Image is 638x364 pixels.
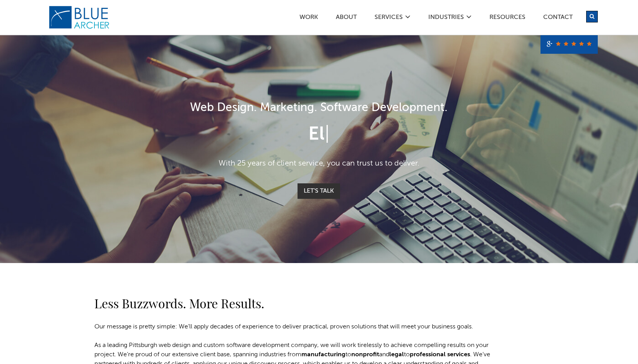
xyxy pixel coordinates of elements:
[94,322,497,332] p: Our message is pretty simple: We’ll apply decades of experience to deliver practical, proven solu...
[489,14,526,22] a: Resources
[325,125,330,144] span: |
[95,158,544,169] p: With 25 years of client service, you can trust us to deliver.
[94,294,497,313] h2: Less Buzzwords. More Results.
[410,352,470,358] a: professional services
[48,5,110,29] img: Blue Archer Logo
[335,14,357,22] a: ABOUT
[299,14,318,22] a: Work
[351,352,379,358] a: nonprofit
[428,14,464,22] a: Industries
[301,352,346,358] a: manufacturing
[95,99,544,117] h1: Web Design. Marketing. Software Development.
[374,14,403,22] a: SERVICES
[298,183,340,199] a: Let's Talk
[389,352,404,358] a: legal
[543,14,573,22] a: Contact
[308,125,325,144] span: El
